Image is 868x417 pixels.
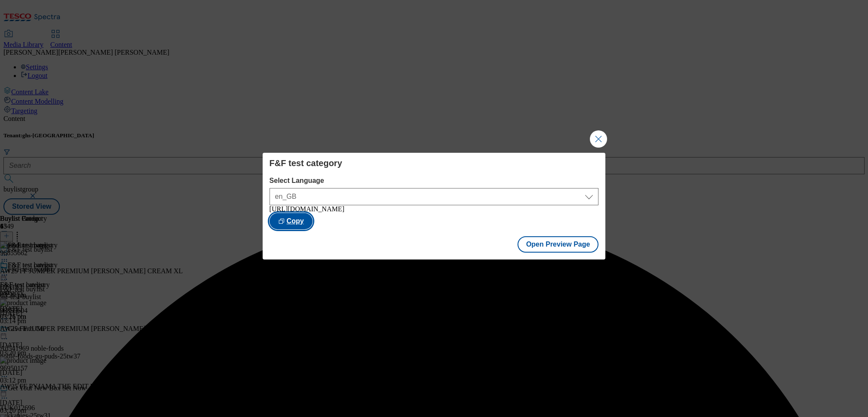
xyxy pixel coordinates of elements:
[270,158,599,168] h4: F&F test category
[590,130,607,148] button: Close Modal
[270,177,599,185] label: Select Language
[270,205,599,213] div: [URL][DOMAIN_NAME]
[263,153,606,259] div: Modal
[270,213,313,229] button: Copy
[518,236,599,253] button: Open Preview Page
